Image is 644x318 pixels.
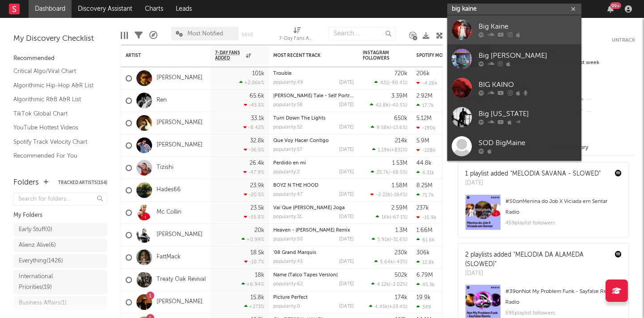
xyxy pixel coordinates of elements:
div: -55.8 % [244,214,264,220]
div: # 50 on Menina do Job X Viciada em Sentar Radio [505,196,622,218]
a: BIG KAINO [447,73,581,103]
div: Artist [126,53,193,58]
span: -40.5 % [390,103,406,108]
span: 16k [381,215,390,220]
span: 4.12k [377,282,389,287]
a: Alienz Alive(6) [13,239,107,252]
div: 18.5k [250,250,264,256]
div: Recommended [13,53,107,64]
div: -8.42 % [243,125,264,130]
div: My Discovery Checklist [13,34,107,44]
div: 15.8k [250,295,264,301]
div: 32.8k [250,138,264,144]
button: Untrack [612,36,635,45]
div: ( ) [376,214,407,220]
span: -2.02 % [390,282,406,287]
div: popularity: 47 [273,192,303,197]
div: 19.9k [416,295,431,301]
a: Picture Perfect [273,295,308,300]
div: -- [576,94,635,106]
div: 206k [416,71,430,77]
div: [DATE] [339,237,354,242]
div: 7-Day Fans Added (7-Day Fans Added) [279,34,315,44]
div: BIG KAINO [479,80,577,90]
div: BOYZ N THE HOOD [273,183,354,188]
div: ( ) [374,259,407,265]
div: 44.8k [416,160,432,166]
a: [PERSON_NAME] [157,298,203,306]
div: 214k [395,138,407,144]
div: [DATE] [339,192,354,197]
div: 174k [395,295,407,301]
div: 1.58M [392,183,407,189]
a: Spotify Track Velocity Chart [13,137,98,147]
div: ( ) [371,281,407,287]
div: -36.5 % [244,147,264,153]
button: Filter by Artist [197,51,206,60]
a: Recommended For You [13,151,98,161]
div: 23.5k [250,205,264,211]
div: 20k [254,228,264,233]
div: popularity: 2 [273,170,300,175]
div: 33.1k [251,116,264,121]
div: Que Voy Hacer Contigo [273,138,354,143]
span: 4.45k [375,305,388,309]
span: -164 % [392,193,406,198]
div: [DATE] [339,215,354,219]
a: [PERSON_NAME] [157,231,203,239]
div: Early Stuff ( 0 ) [19,224,52,235]
div: [DATE] [339,170,354,175]
span: 1.19k [378,148,390,153]
div: +0.99 % [241,236,264,242]
div: -190k [416,125,436,131]
div: '08 Grand Marquis [273,250,354,255]
span: -31.6 % [391,237,406,242]
div: # 39 on Not My Problem Funk - Sayfalse Remix Radio [505,286,622,308]
div: 7-Day Fans Added (7-Day Fans Added) [279,22,315,48]
a: Que Voy Hacer Contigo [273,138,329,143]
div: 6.79M [416,272,433,278]
a: "MELODIA SAVANA - SLOWED" [510,171,601,177]
div: 12.8k [416,259,434,265]
a: Critical Algo/Viral Chart [13,66,98,76]
div: 17.7k [416,103,434,108]
div: Folders [13,177,39,188]
span: -48.5 % [390,170,406,175]
div: Everything ( 1426 ) [19,256,63,266]
div: 1.66M [416,228,432,233]
div: 502k [394,272,407,278]
div: Turn Down The Lights [273,116,354,121]
div: ( ) [372,236,407,242]
a: FattMack [157,254,181,261]
a: [PERSON_NAME] [157,142,203,149]
div: [DATE] [465,179,601,188]
div: -4.26k [416,80,437,86]
div: popularity: 62 [273,282,303,287]
div: Big [US_STATE] [479,109,577,120]
div: 306k [416,250,430,256]
div: Name (Talco Tapes Version) [273,273,354,278]
div: ( ) [372,147,407,153]
div: 61.6k [416,237,435,243]
div: -20.5 % [244,192,264,198]
div: 230k [394,250,407,256]
div: 23.9k [250,183,264,189]
a: Big [US_STATE] [447,103,581,132]
div: My Folders [13,210,107,221]
div: [DATE] [465,269,608,278]
div: 237k [416,205,429,211]
div: ( ) [374,80,407,86]
a: Hades66 [157,186,181,194]
div: 26.4k [250,160,264,166]
div: 65.6k [250,93,264,99]
button: Filter by Instagram Followers [398,51,407,60]
a: Algorithmic R&B A&R List [13,95,98,104]
div: popularity: 31 [273,215,302,219]
div: -15.9k [416,215,436,220]
div: Spotify Monthly Listeners [416,53,483,58]
div: Big Kaine [479,21,577,32]
div: Perdido en mi [273,161,354,166]
span: -13.6 % [391,125,406,130]
span: 9.58k [377,125,390,130]
div: [DATE] [339,147,354,152]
